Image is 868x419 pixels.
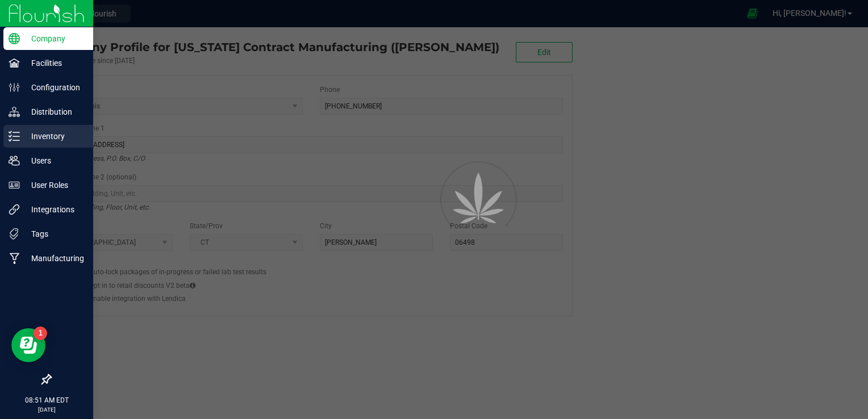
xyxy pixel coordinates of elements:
p: Users [20,154,88,167]
p: Facilities [20,56,88,70]
inline-svg: Distribution [9,106,20,118]
p: Manufacturing [20,252,88,265]
p: Distribution [20,105,88,119]
iframe: Resource center [11,328,45,362]
p: 08:51 AM EDT [5,395,88,405]
p: Integrations [20,203,88,216]
p: Configuration [20,81,88,94]
inline-svg: Users [9,155,20,166]
iframe: Resource center unread badge [34,326,47,340]
inline-svg: Integrations [9,204,20,215]
p: [DATE] [5,405,88,414]
p: User Roles [20,178,88,192]
inline-svg: Facilities [9,57,20,69]
inline-svg: Tags [9,228,20,240]
p: Inventory [20,129,88,143]
p: Company [20,32,88,45]
p: Tags [20,227,88,241]
inline-svg: Manufacturing [9,253,20,264]
inline-svg: User Roles [9,179,20,191]
inline-svg: Inventory [9,131,20,142]
inline-svg: Configuration [9,82,20,93]
inline-svg: Company [9,33,20,44]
